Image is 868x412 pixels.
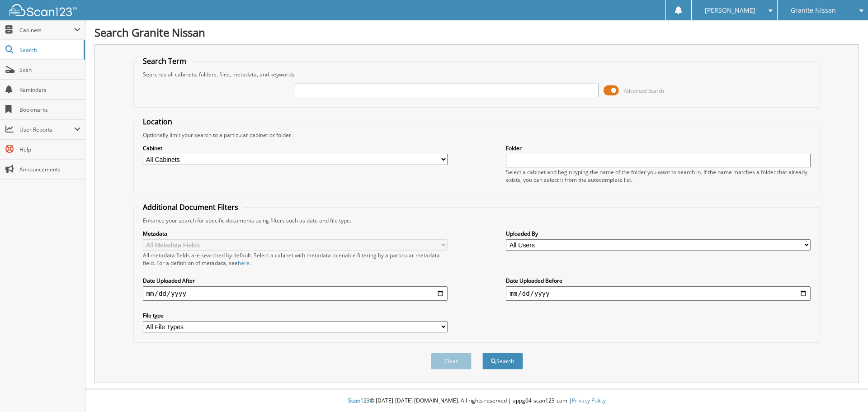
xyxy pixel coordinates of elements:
input: end [506,286,811,301]
button: Clear [431,353,472,369]
div: © [DATE]-[DATE] [DOMAIN_NAME]. All rights reserved | appg04-scan123-com | [85,390,868,412]
legend: Search Term [138,56,191,66]
a: Privacy Policy [572,397,606,404]
label: Date Uploaded Before [506,277,811,284]
label: Cabinet [143,144,448,152]
span: Scan123 [348,397,370,404]
legend: Additional Document Filters [138,202,243,212]
div: Select a cabinet and begin typing the name of the folder you want to search in. If the name match... [506,168,811,184]
label: File type [143,312,448,319]
button: Search [482,353,523,369]
span: Advanced Search [624,87,664,94]
span: Bookmarks [19,106,80,114]
span: [PERSON_NAME] [705,8,755,13]
span: Reminders [19,86,80,94]
span: Search [19,46,79,54]
label: Uploaded By [506,230,811,237]
h1: Search Granite Nissan [94,25,859,40]
div: All metadata fields are searched by default. Select a cabinet with metadata to enable filtering b... [143,251,448,267]
label: Folder [506,144,811,152]
span: Help [19,146,80,153]
div: Optionally limit your search to a particular cabinet or folder [138,131,816,139]
label: Metadata [143,230,448,237]
legend: Location [138,117,177,127]
span: Granite Nissan [791,8,836,13]
span: User Reports [19,126,74,133]
div: Searches all cabinets, folders, files, metadata, and keywords [138,71,816,78]
img: scan123-logo-white.svg [9,4,77,16]
span: Scan [19,66,80,74]
span: Announcements [19,166,80,173]
input: start [143,286,448,301]
div: Enhance your search for specific documents using filters such as date and file type. [138,217,816,224]
label: Date Uploaded After [143,277,448,284]
span: Cabinets [19,26,74,34]
a: here [238,259,250,267]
